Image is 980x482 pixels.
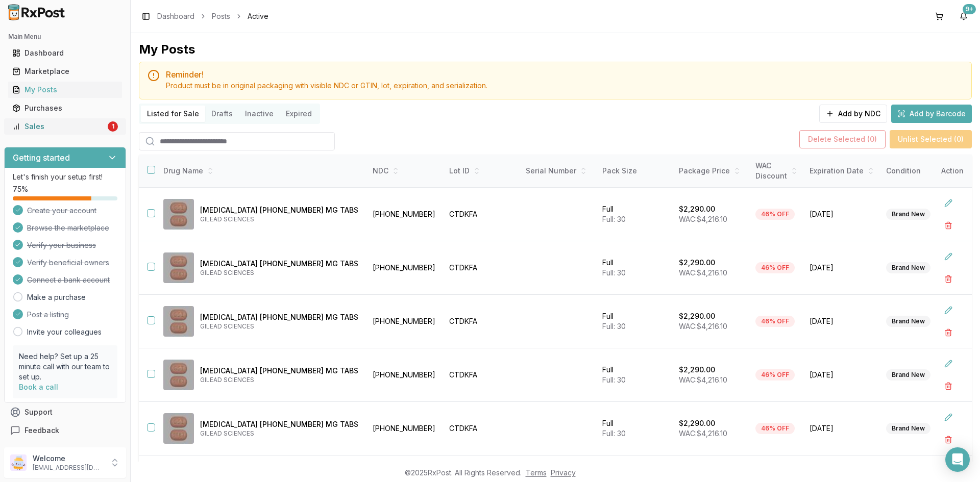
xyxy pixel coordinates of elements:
[679,311,715,321] p: $2,290.00
[163,166,358,176] div: Drug Name
[602,429,626,438] span: Full: 30
[108,121,118,132] div: 1
[449,166,513,176] div: Lot ID
[886,209,930,220] div: Brand New
[939,323,958,342] button: Delete
[8,62,122,81] a: Marketplace
[4,421,126,440] button: Feedback
[939,301,958,319] button: Edit
[163,306,194,337] img: Biktarvy 50-200-25 MG TABS
[679,166,743,176] div: Package Price
[4,118,126,135] button: Sales1
[4,4,69,20] img: RxPost Logo
[443,241,520,295] td: CTDKFA
[200,376,358,384] p: GILEAD SCIENCES
[939,216,958,235] button: Delete
[24,425,59,436] span: Feedback
[163,413,194,444] img: Biktarvy 50-200-25 MG TABS
[13,172,117,182] p: Let's finish your setup first!
[366,295,443,348] td: [PHONE_NUMBER]
[755,161,797,181] div: WAC Discount
[443,348,520,402] td: CTDKFA
[596,155,673,188] th: Pack Size
[945,447,970,472] div: Open Intercom Messenger
[200,269,358,277] p: GILEAD SCIENCES
[526,166,590,176] div: Serial Number
[819,105,887,123] button: Add by NDC
[373,166,437,176] div: NDC
[755,316,795,327] div: 46% OFF
[939,270,958,288] button: Delete
[602,375,626,384] span: Full: 30
[886,316,930,327] div: Brand New
[212,11,230,21] a: Posts
[200,429,358,438] p: GILEAD SCIENCES
[939,430,958,449] button: Delete
[810,209,874,219] span: [DATE]
[366,188,443,241] td: [PHONE_NUMBER]
[939,354,958,373] button: Edit
[679,268,727,277] span: WAC: $4,216.10
[8,99,122,117] a: Purchases
[810,423,874,434] span: [DATE]
[755,262,795,273] div: 46% OFF
[141,106,205,122] button: Listed for Sale
[280,106,318,122] button: Expired
[27,310,69,320] span: Post a listing
[8,44,122,62] a: Dashboard
[205,106,239,122] button: Drafts
[939,194,958,212] button: Edit
[443,188,520,241] td: CTDKFA
[200,259,358,269] p: [MEDICAL_DATA] [PHONE_NUMBER] MG TABS
[963,4,976,14] div: 9+
[679,418,715,428] p: $2,290.00
[27,223,109,233] span: Browse the marketplace
[933,155,972,188] th: Action
[4,45,126,61] button: Dashboard
[27,275,110,285] span: Connect a bank account
[880,155,957,188] th: Condition
[891,105,972,123] button: Add by Barcode
[200,312,358,322] p: [MEDICAL_DATA] [PHONE_NUMBER] MG TABS
[12,103,118,113] div: Purchases
[551,468,576,477] a: Privacy
[163,360,194,390] img: Biktarvy 50-200-25 MG TABS
[679,429,727,438] span: WAC: $4,216.10
[12,85,118,95] div: My Posts
[596,295,673,348] td: Full
[4,82,126,98] button: My Posts
[679,322,727,331] span: WAC: $4,216.10
[366,348,443,402] td: [PHONE_NUMBER]
[886,423,930,434] div: Brand New
[810,316,874,326] span: [DATE]
[939,408,958,426] button: Edit
[200,419,358,429] p: [MEDICAL_DATA] [PHONE_NUMBER] MG TABS
[602,322,626,331] span: Full: 30
[27,258,109,268] span: Verify beneficial owners
[13,151,70,164] h3: Getting started
[596,402,673,455] td: Full
[596,188,673,241] td: Full
[602,215,626,223] span: Full: 30
[955,8,972,24] button: 9+
[366,241,443,295] td: [PHONE_NUMBER]
[200,322,358,331] p: GILEAD SCIENCES
[939,247,958,266] button: Edit
[8,33,122,41] h2: Main Menu
[679,365,715,375] p: $2,290.00
[679,215,727,223] span: WAC: $4,216.10
[248,11,268,21] span: Active
[27,327,102,337] a: Invite your colleagues
[810,263,874,273] span: [DATE]
[810,370,874,380] span: [DATE]
[157,11,268,21] nav: breadcrumb
[166,70,963,79] h5: Reminder!
[27,292,86,302] a: Make a purchase
[12,66,118,77] div: Marketplace
[755,209,795,220] div: 46% OFF
[4,403,126,421] button: Support
[886,262,930,273] div: Brand New
[526,468,547,477] a: Terms
[33,453,104,464] p: Welcome
[200,205,358,215] p: [MEDICAL_DATA] [PHONE_NUMBER] MG TABS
